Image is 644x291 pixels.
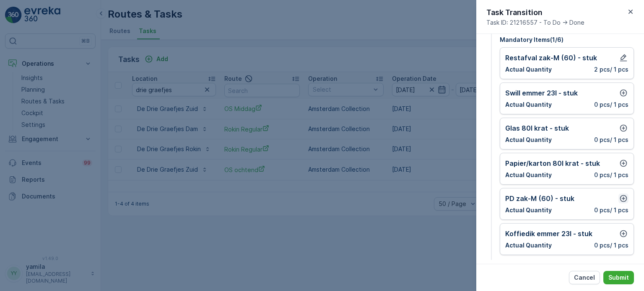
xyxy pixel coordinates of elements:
[500,36,634,44] p: Mandatory Items ( 1 / 6 )
[603,271,634,284] button: Submit
[505,171,552,179] p: Actual Quantity
[594,136,628,144] p: 0 pcs / 1 pcs
[594,65,628,74] p: 2 pcs / 1 pcs
[594,241,628,250] p: 0 pcs / 1 pcs
[594,171,628,179] p: 0 pcs / 1 pcs
[505,65,552,74] p: Actual Quantity
[505,53,597,63] p: Restafval zak-M (60) - stuk
[505,206,552,214] p: Actual Quantity
[505,241,552,250] p: Actual Quantity
[505,193,574,203] p: PD zak-M (60) - stuk
[486,18,584,27] span: Task ID: 21216557 - To Do -> Done
[594,206,628,214] p: 0 pcs / 1 pcs
[505,136,552,144] p: Actual Quantity
[594,100,628,109] p: 0 pcs / 1 pcs
[486,7,584,18] p: Task Transition
[505,88,578,98] p: Swill emmer 23l - stuk
[505,123,569,133] p: Glas 80l krat - stuk
[505,229,592,239] p: Koffiedik emmer 23l - stuk
[569,271,600,284] button: Cancel
[574,273,595,282] p: Cancel
[505,100,552,109] p: Actual Quantity
[608,273,629,282] p: Submit
[505,158,600,168] p: Papier/karton 80l krat - stuk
